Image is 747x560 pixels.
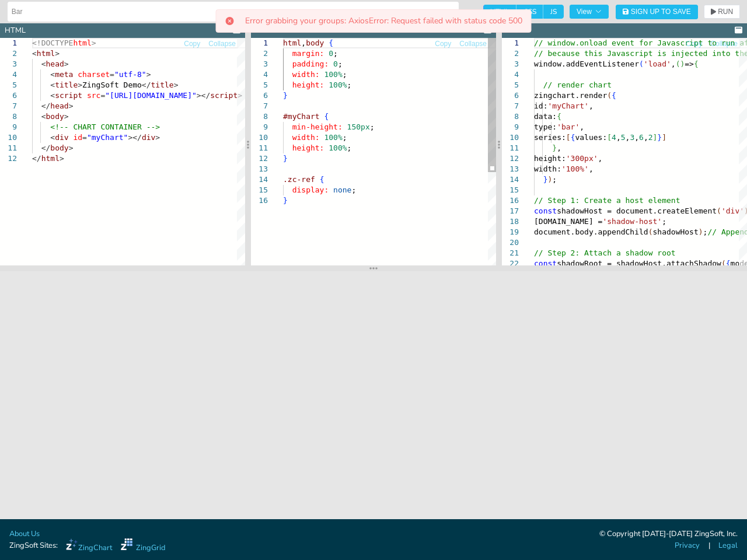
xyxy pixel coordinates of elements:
[502,195,519,206] div: 16
[557,112,561,121] span: {
[547,101,588,110] span: 'myChart'
[561,164,589,173] span: '100%'
[721,259,726,268] span: (
[46,112,64,121] span: body
[543,175,548,184] span: }
[435,40,451,47] span: Copy
[616,133,621,142] span: ,
[245,17,522,25] p: Error grabbing your groups: AxiosError: Request failed with status code 500
[251,69,268,80] div: 4
[329,49,333,58] span: 0
[502,132,519,143] div: 10
[251,101,268,111] div: 7
[251,38,268,48] div: 1
[566,154,598,163] span: '300px'
[502,227,519,237] div: 19
[5,25,26,36] div: HTML
[197,91,210,100] span: ></
[557,206,717,215] span: shadowHost = document.createElement
[324,112,329,121] span: {
[9,528,40,540] a: About Us
[516,5,543,19] span: CSS
[210,91,238,100] span: script
[502,122,519,132] div: 9
[55,91,82,100] span: script
[251,59,268,69] div: 3
[543,80,612,89] span: // render chart
[699,228,703,236] span: )
[343,133,347,142] span: ;
[306,38,324,47] span: body
[146,70,151,79] span: >
[110,70,114,79] span: =
[251,185,268,195] div: 15
[251,132,268,143] div: 10
[55,49,60,58] span: >
[338,60,343,68] span: ;
[55,133,68,142] span: div
[329,143,347,152] span: 100%
[73,38,91,47] span: html
[87,133,128,142] span: "myChart"
[121,538,165,554] a: ZingGrid
[292,80,324,89] span: height:
[324,133,342,142] span: 100%
[292,70,320,79] span: width:
[292,143,324,152] span: height:
[502,174,519,185] div: 14
[648,228,653,236] span: (
[710,40,738,47] span: Collapse
[676,60,680,68] span: (
[208,40,236,47] span: Collapse
[283,196,288,205] span: }
[557,143,561,152] span: ,
[534,101,547,110] span: id:
[283,38,301,47] span: html
[721,206,744,215] span: 'div'
[73,133,82,142] span: id
[9,540,58,551] span: ZingSoft Sites:
[351,185,356,194] span: ;
[251,174,268,185] div: 14
[251,122,268,132] div: 9
[50,123,160,131] span: <!-- CHART CONTAINER -->
[616,5,698,19] button: Sign Up to Save
[704,5,740,19] button: RUN
[283,175,315,184] span: .zc-ref
[105,91,197,100] span: "[URL][DOMAIN_NAME]"
[329,80,347,89] span: 100%
[60,154,64,163] span: >
[621,133,626,142] span: 5
[639,133,644,142] span: 6
[653,133,658,142] span: ]
[718,8,733,15] span: RUN
[502,38,519,48] div: 1
[251,153,268,164] div: 12
[502,59,519,69] div: 3
[534,91,607,100] span: zingchart.render
[502,111,519,122] div: 8
[653,228,699,236] span: shadowHost
[32,154,41,163] span: </
[534,206,557,215] span: const
[251,143,268,153] div: 11
[607,133,612,142] span: [
[41,154,60,163] span: html
[329,38,333,47] span: {
[626,133,630,142] span: ,
[347,80,352,89] span: ;
[694,60,699,68] span: {
[78,70,110,79] span: charset
[662,217,666,226] span: ;
[502,80,519,90] div: 5
[534,154,566,163] span: height:
[100,91,105,100] span: =
[502,143,519,153] div: 11
[347,143,352,152] span: ;
[502,101,519,111] div: 7
[82,133,87,142] span: =
[50,70,55,79] span: <
[726,259,731,268] span: {
[534,60,639,68] span: window.addEventListener
[55,70,73,79] span: meta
